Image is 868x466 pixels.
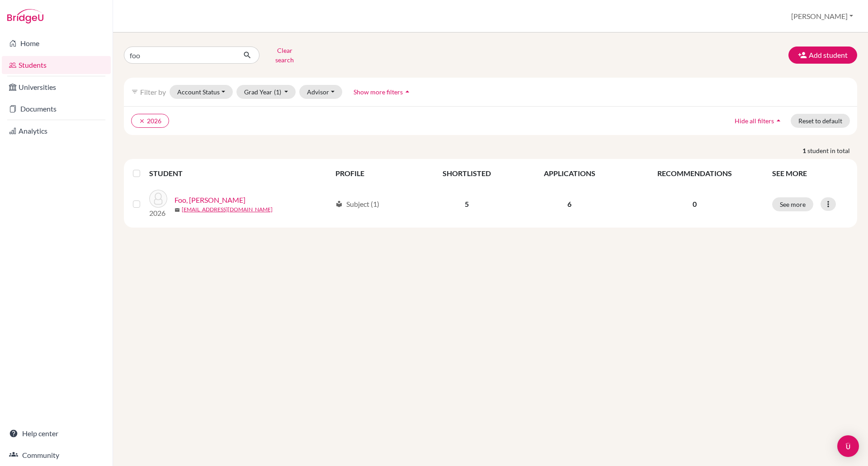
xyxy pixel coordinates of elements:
button: [PERSON_NAME] [787,8,857,25]
th: SHORTLISTED [417,163,517,184]
button: Hide all filtersarrow_drop_up [727,114,791,128]
td: 5 [417,184,517,224]
td: 6 [517,184,622,224]
input: Find student by name... [124,47,236,64]
a: Help center [2,424,111,443]
button: Reset to default [791,114,850,128]
i: arrow_drop_up [403,87,412,96]
a: [EMAIL_ADDRESS][DOMAIN_NAME] [182,205,273,214]
button: Show more filtersarrow_drop_up [346,85,420,99]
button: See more [772,197,813,211]
p: 2026 [149,208,167,219]
th: RECOMMENDATIONS [623,163,767,184]
strong: 1 [802,146,807,155]
button: Advisor [299,85,342,99]
th: APPLICATIONS [517,163,622,184]
a: Community [2,446,111,464]
img: Foo, Sheryl [149,190,167,208]
span: student in total [807,146,857,155]
a: Students [2,56,111,74]
span: mail [175,207,180,213]
a: Home [2,34,111,52]
i: filter_list [131,88,138,95]
i: clear [139,118,145,124]
span: Show more filters [354,88,403,96]
a: Documents [2,100,111,118]
button: Grad Year(1) [236,85,296,99]
span: Filter by [140,88,166,96]
button: Add student [788,47,857,64]
span: local_library [335,200,343,208]
a: Foo, [PERSON_NAME] [175,195,245,205]
a: Analytics [2,122,111,140]
button: Clear search [259,43,310,67]
th: STUDENT [149,163,330,184]
p: 0 [628,199,761,210]
button: Account Status [170,85,233,99]
button: clear2026 [131,114,169,128]
div: Open Intercom Messenger [837,435,859,457]
th: SEE MORE [767,163,854,184]
span: (1) [274,88,281,96]
i: arrow_drop_up [774,116,783,125]
span: Hide all filters [735,117,774,125]
div: Subject (1) [335,199,379,210]
th: PROFILE [330,163,417,184]
a: Universities [2,78,111,96]
img: Bridge-U [7,9,43,23]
